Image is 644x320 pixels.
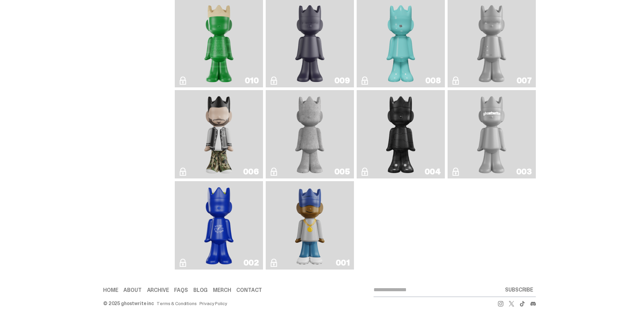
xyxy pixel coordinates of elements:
img: Amiri [201,93,237,176]
a: Robin [361,2,441,85]
div: 004 [425,168,441,176]
a: Eastside Golf [270,184,350,267]
div: © 2025 ghostwrite inc [103,301,154,306]
a: Toy Store [361,93,441,176]
a: ghostwriter [452,93,532,176]
a: ghost repose [452,2,532,85]
a: Terms & Conditions [157,301,196,306]
a: Blog [193,287,208,293]
div: 006 [243,168,259,176]
a: Amiri [179,93,259,176]
img: ghostwriter [474,93,510,176]
a: Concrete [270,93,350,176]
img: Rocky's Matcha [201,184,237,267]
a: JFG [179,2,259,85]
img: Zero Bond [292,2,328,85]
img: JFG [201,2,237,85]
div: 010 [245,77,259,85]
button: SUBSCRIBE [502,283,536,297]
img: Robin [383,2,419,85]
a: Contact [236,287,262,293]
div: 009 [334,77,350,85]
div: 003 [516,168,532,176]
div: 005 [334,168,350,176]
img: Concrete [292,93,328,176]
a: FAQs [174,287,188,293]
img: Toy Store [383,93,419,176]
a: Privacy Policy [199,301,227,306]
img: Eastside Golf [292,184,327,267]
div: 002 [243,259,259,267]
div: 007 [517,77,532,85]
div: 008 [425,77,441,85]
a: Zero Bond [270,2,350,85]
a: Home [103,287,118,293]
div: 001 [336,259,350,267]
a: Merch [213,287,231,293]
img: ghost repose [474,2,510,85]
a: Rocky's Matcha [179,184,259,267]
a: Archive [147,287,169,293]
a: About [123,287,141,293]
